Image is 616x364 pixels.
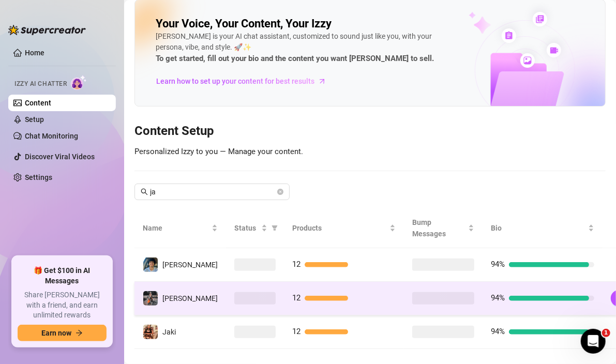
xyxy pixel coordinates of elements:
[141,188,148,195] span: search
[292,293,301,302] span: 12
[162,328,176,336] span: Jaki
[18,266,107,286] span: 🎁 Get $100 in AI Messages
[226,208,284,248] th: Status
[412,217,466,239] span: Bump Messages
[292,222,387,234] span: Products
[284,208,404,248] th: Products
[272,225,278,231] span: filter
[41,329,71,337] span: Earn now
[491,222,586,234] span: Bio
[491,327,505,336] span: 94%
[8,25,86,35] img: logo-BBDzfeDw.svg
[71,75,87,90] img: AI Chatter
[317,76,327,86] span: arrow-right
[162,261,218,269] span: [PERSON_NAME]
[234,222,259,234] span: Status
[143,325,158,339] img: Jaki
[156,54,434,63] strong: To get started, fill out your bio and the content you want [PERSON_NAME] to sell.
[76,329,83,337] span: arrow-right
[292,327,301,336] span: 12
[491,293,505,302] span: 94%
[602,329,610,337] span: 1
[156,17,332,31] h2: Your Voice, Your Content, Your Izzy
[25,132,78,140] a: Chat Monitoring
[156,75,314,87] span: Learn how to set up your content for best results
[491,260,505,269] span: 94%
[25,115,44,124] a: Setup
[150,186,275,198] input: Search account
[134,147,303,156] span: Personalized Izzy to you — Manage your content.
[25,153,95,161] a: Discover Viral Videos
[445,1,605,106] img: ai-chatter-content-library-cLFOSyPT.png
[269,220,280,236] span: filter
[143,257,158,272] img: Elijah
[14,79,67,89] span: Izzy AI Chatter
[143,222,209,234] span: Name
[134,208,226,248] th: Name
[25,99,51,107] a: Content
[25,173,52,181] a: Settings
[404,208,483,248] th: Bump Messages
[18,325,107,341] button: Earn nowarrow-right
[156,73,334,89] a: Learn how to set up your content for best results
[483,208,603,248] th: Bio
[277,189,283,195] button: close-circle
[162,294,218,302] span: [PERSON_NAME]
[25,49,44,57] a: Home
[292,260,301,269] span: 12
[156,31,456,65] div: [PERSON_NAME] is your AI chat assistant, customized to sound just like you, with your persona, vi...
[143,291,158,306] img: Jayme
[134,123,606,140] h3: Content Setup
[18,290,107,321] span: Share [PERSON_NAME] with a friend, and earn unlimited rewards
[581,329,606,354] iframe: Intercom live chat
